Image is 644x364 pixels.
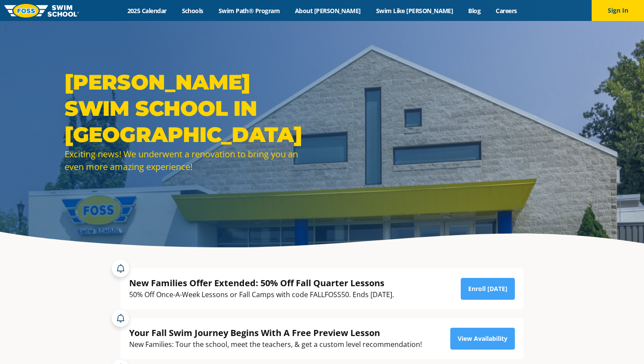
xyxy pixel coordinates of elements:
[65,69,318,148] h1: [PERSON_NAME] SWIM SCHOOL IN [GEOGRAPHIC_DATA]
[129,289,394,301] div: 50% Off Once-A-Week Lessons or Fall Camps with code FALLFOSS50. Ends [DATE].
[120,7,174,15] a: 2025 Calendar
[4,4,79,17] img: FOSS Swim School Logo
[129,327,422,339] div: Your Fall Swim Journey Begins With A Free Preview Lesson
[65,148,318,173] div: Exciting news! We underwent a renovation to bring you an even more amazing experience!
[174,7,211,15] a: Schools
[461,7,488,15] a: Blog
[461,278,515,300] a: Enroll [DATE]
[368,7,461,15] a: Swim Like [PERSON_NAME]
[488,7,524,15] a: Careers
[450,328,515,350] a: View Availability
[211,7,287,15] a: Swim Path® Program
[129,339,422,350] div: New Families: Tour the school, meet the teachers, & get a custom level recommendation!
[288,7,369,15] a: About [PERSON_NAME]
[129,277,394,289] div: New Families Offer Extended: 50% Off Fall Quarter Lessons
